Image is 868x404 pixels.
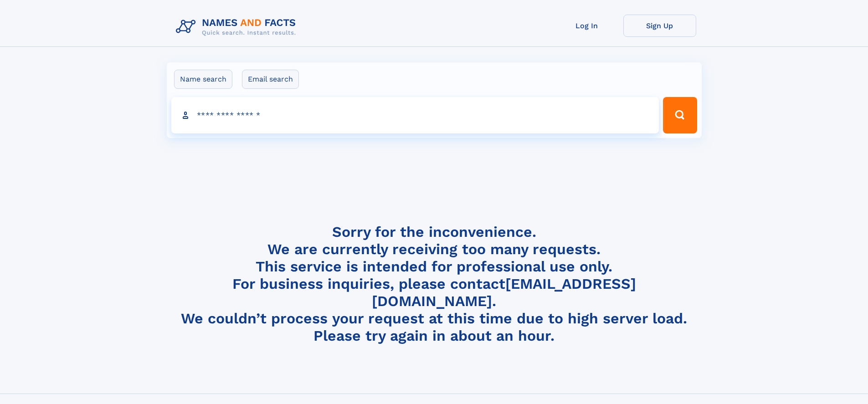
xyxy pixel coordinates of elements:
[242,70,299,89] label: Email search
[172,15,303,39] img: Logo Names and Facts
[550,15,623,37] a: Log In
[174,70,232,89] label: Name search
[172,223,696,345] h4: Sorry for the inconvenience. We are currently receiving too many requests. This service is intend...
[171,97,659,133] input: search input
[663,97,697,133] button: Search Button
[623,15,696,37] a: Sign Up
[372,275,636,310] a: [EMAIL_ADDRESS][DOMAIN_NAME]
